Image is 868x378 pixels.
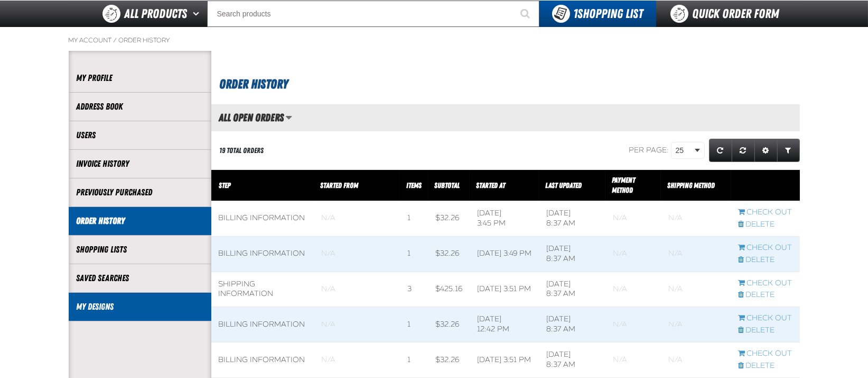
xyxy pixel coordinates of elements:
span: Order History [220,77,288,92]
a: Last Updated [545,181,582,190]
td: [DATE] 12:42 PM [470,307,539,343]
th: Row actions [731,170,800,201]
td: Blank [605,201,660,237]
a: Delete checkout started from [739,255,792,265]
h2: All Open Orders [211,112,284,123]
nav: Breadcrumbs [69,36,800,44]
a: Continue checkout started from [739,278,792,289]
strong: 1 [574,6,578,21]
td: Blank [605,307,660,343]
a: Delete checkout started from [739,290,792,300]
td: Blank [605,236,660,272]
td: [DATE] 3:51 PM [470,272,539,307]
td: Blank [314,272,399,307]
span: Started From [320,181,358,190]
td: 1 [400,201,428,237]
td: [DATE] 8:37 AM [539,307,605,343]
a: Saved Searches [77,272,203,284]
span: Shipping Method [667,181,715,190]
a: Payment Method [612,176,635,194]
a: Delete checkout started from [739,326,792,336]
button: Start Searching [513,1,539,27]
td: [DATE] 8:37 AM [539,343,605,378]
a: Shopping Lists [77,244,203,256]
span: Per page: [629,146,669,155]
div: Billing Information [219,213,307,223]
div: 19 Total Orders [220,146,264,156]
td: $425.16 [428,272,470,307]
div: Billing Information [219,249,307,259]
td: [DATE] 3:51 PM [470,343,539,378]
span: Step [219,181,231,190]
td: [DATE] 8:37 AM [539,236,605,272]
a: Subtotal [434,181,460,190]
a: Address Book [77,101,203,113]
td: Blank [661,236,731,272]
td: [DATE] 3:49 PM [470,236,539,272]
td: Blank [605,272,660,307]
td: 1 [400,343,428,378]
td: Blank [661,307,731,343]
button: Manage grid views. Current view is All Open Orders [286,109,293,127]
a: Started At [476,181,505,190]
button: You have 1 Shopping List. Open to view details [539,1,656,27]
a: Previously Purchased [77,186,203,199]
td: [DATE] 8:37 AM [539,272,605,307]
a: Continue checkout started from [739,243,792,253]
input: Search [207,1,539,27]
td: Blank [314,307,399,343]
a: Users [77,129,203,141]
a: Continue checkout started from [739,349,792,359]
a: Order History [77,215,203,227]
div: Billing Information [219,320,307,330]
td: Blank [314,201,399,237]
a: Delete checkout started from [739,361,792,371]
a: Invoice History [77,158,203,170]
td: [DATE] 3:45 PM [470,201,539,237]
td: Blank [661,272,731,307]
span: All Products [125,4,188,23]
td: $32.26 [428,236,470,272]
td: $32.26 [428,343,470,378]
a: My Account [69,36,112,44]
td: Blank [605,343,660,378]
a: Continue checkout started from [739,208,792,218]
a: Delete checkout started from [739,220,792,230]
button: Open All Products pages [190,1,207,27]
a: My Designs [77,301,203,313]
td: 3 [400,272,428,307]
a: Quick Order Form [656,1,799,27]
td: Blank [661,201,731,237]
span: Shopping List [574,6,643,21]
a: Order History [119,36,170,44]
td: Blank [314,343,399,378]
a: My Profile [77,72,203,84]
td: Blank [314,236,399,272]
a: Expand or Collapse Grid Settings [754,139,778,162]
div: Shipping Information [219,280,307,300]
td: $32.26 [428,307,470,343]
td: [DATE] 8:37 AM [539,201,605,237]
td: 1 [400,236,428,272]
a: Continue checkout started from [739,313,792,323]
span: / [114,36,117,44]
span: Items [406,181,422,190]
td: $32.26 [428,201,470,237]
div: Billing Information [219,355,307,365]
td: Blank [661,343,731,378]
td: 1 [400,307,428,343]
span: 25 [676,145,693,156]
a: Reset grid action [732,139,755,162]
a: Refresh grid action [709,139,732,162]
a: Expand or Collapse Grid Filters [777,139,800,162]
